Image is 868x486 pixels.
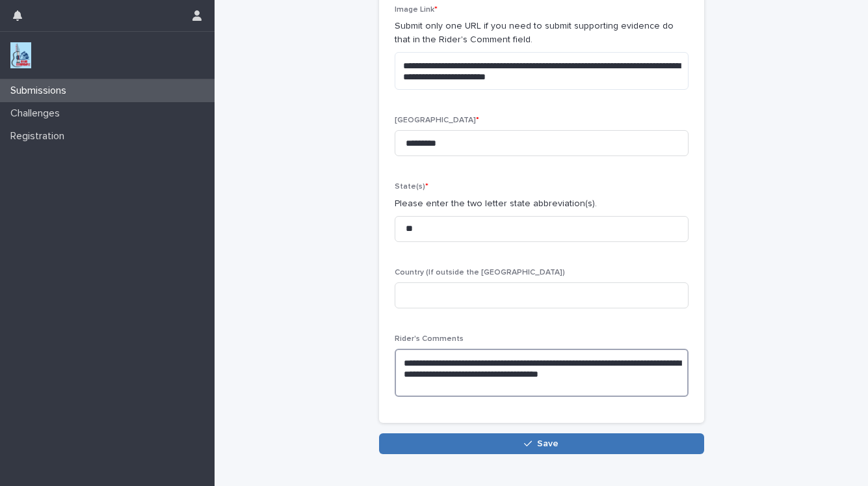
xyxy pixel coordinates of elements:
span: State(s) [395,183,428,191]
span: Image Link [395,6,438,14]
span: [GEOGRAPHIC_DATA] [395,116,479,124]
p: Registration [5,130,75,142]
p: Submit only one URL if you need to submit supporting evidence do that in the Rider's Comment field. [395,20,689,47]
p: Challenges [5,107,70,120]
span: Country (If outside the [GEOGRAPHIC_DATA]) [395,269,565,277]
p: Submissions [5,85,77,97]
span: Save [537,439,559,448]
span: Rider's Comments [395,335,464,343]
p: Please enter the two letter state abbreviation(s). [395,197,689,211]
button: Save [379,433,704,454]
img: jxsLJbdS1eYBI7rVAS4p [10,42,31,68]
